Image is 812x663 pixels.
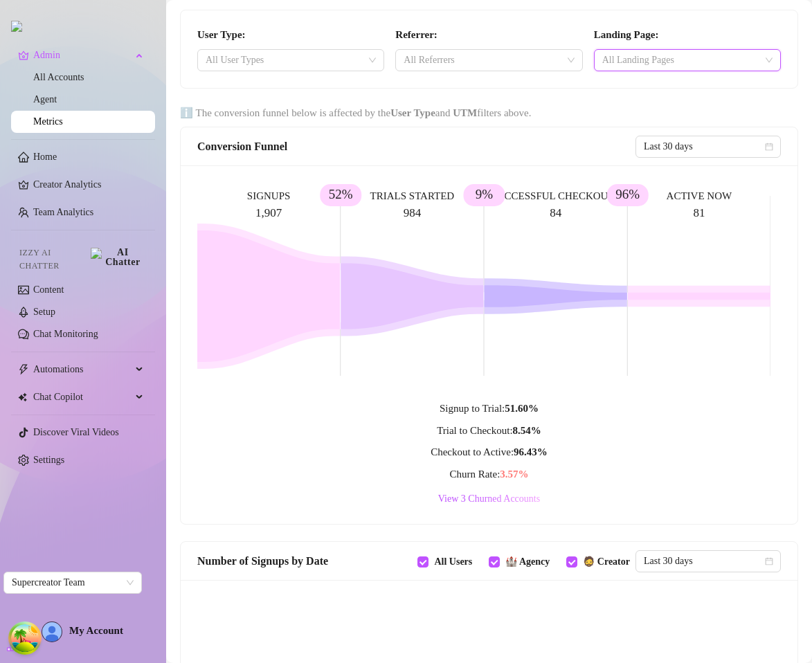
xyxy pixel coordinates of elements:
[765,557,773,565] span: calendar
[500,554,555,570] span: 🏰 Agency
[437,425,541,436] span: Trial to Checkout:
[33,44,132,66] span: Admin
[91,248,144,267] img: AI Chatter
[431,446,548,457] span: Checkout to Active:
[18,50,29,61] span: crown
[433,491,545,507] button: View 3 Churned Accounts
[180,105,798,122] div: The conversion funnel below is affected by the and filters above.
[33,207,93,217] a: Team Analytics
[428,554,478,570] span: All Users
[513,425,541,436] strong: 8.54 %
[765,143,773,151] span: calendar
[33,94,57,105] a: Agent
[33,152,57,162] a: Home
[594,29,659,40] strong: Landing Page:
[644,136,773,157] span: Last 30 days
[33,329,98,339] a: Chat Monitoring
[180,107,193,118] span: info
[33,427,119,437] a: Discover Viral Videos
[11,21,22,32] img: logo.svg
[33,284,64,295] a: Content
[33,307,55,317] a: Setup
[33,358,132,381] span: Automations
[577,554,635,570] span: 🧔 Creator
[18,392,27,402] img: Chat Copilot
[395,29,437,40] strong: Referrer:
[514,446,548,457] strong: 96.43 %
[19,246,85,273] span: Izzy AI Chatter
[33,116,63,127] a: Metrics
[12,572,134,593] span: Supercreator Team
[505,403,539,414] strong: 51.60 %
[449,469,528,480] span: Churn Rate:
[42,622,62,642] img: AD_cMMTxCeTpmN1d5MnKJ1j-_uXZCpTKapSSqNGg4PyXtR_tCW7gZXTNmFz2tpVv9LSyNV7ff1CaS4f4q0HLYKULQOwoM5GQR...
[390,107,435,118] strong: User Type
[11,624,39,652] button: Open Tanstack query devtools
[197,29,246,40] strong: User Type:
[33,174,144,196] a: Creator Analytics
[644,551,773,572] span: Last 30 days
[453,107,477,118] strong: UTM
[33,386,132,408] span: Chat Copilot
[438,493,540,505] span: View 3 Churned Accounts
[69,625,123,636] span: My Account
[197,138,635,155] div: Conversion Funnel
[440,403,539,414] span: Signup to Trial:
[18,364,29,375] span: thunderbolt
[7,643,17,653] span: build
[33,72,84,82] a: All Accounts
[33,455,64,465] a: Settings
[500,469,528,480] strong: 3.57 %
[197,552,328,570] span: Number of Signups by Date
